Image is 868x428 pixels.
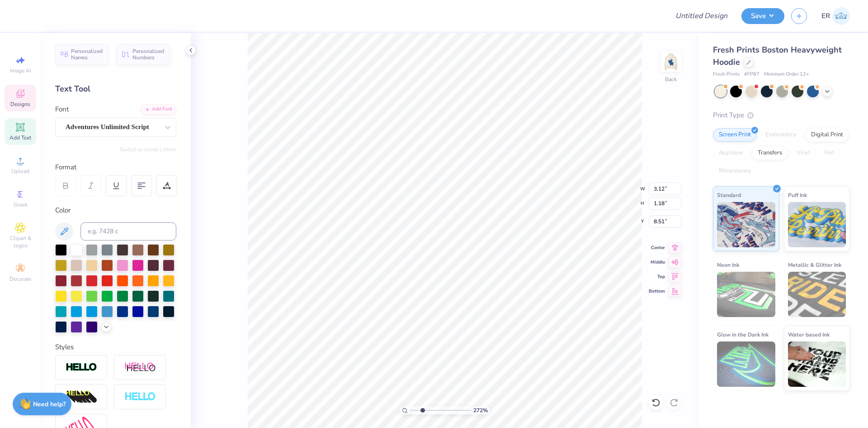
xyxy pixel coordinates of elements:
img: Puff Ink [788,202,846,247]
div: Applique [713,146,749,160]
a: ER [821,7,850,25]
span: Image AI [10,67,31,74]
input: e.g. 7428 c [80,222,176,240]
span: Middle [649,259,665,265]
span: Standard [717,190,741,200]
div: Back [665,75,677,83]
img: Water based Ink [788,341,846,387]
img: Metallic & Glitter Ink [788,272,846,317]
span: Add Text [9,134,31,141]
span: Decorate [9,275,31,283]
span: Fresh Prints [713,71,740,78]
div: Styles [55,342,176,352]
span: Personalized Names [71,48,103,61]
span: ER [821,11,830,21]
span: Water based Ink [788,330,830,339]
img: Standard [717,202,775,247]
span: Fresh Prints Boston Heavyweight Hoodie [713,44,842,67]
strong: Need help? [33,400,66,409]
div: Print Type [713,110,850,120]
span: Metallic & Glitter Ink [788,260,841,269]
button: Switch to Greek Letters [120,146,176,153]
div: Rhinestones [713,164,757,178]
div: Foil [819,146,840,160]
span: Puff Ink [788,190,807,200]
img: Stroke [66,362,97,373]
span: Upload [11,168,29,175]
img: Neon Ink [717,272,775,317]
span: Center [649,245,665,251]
img: Back [662,53,680,71]
div: Color [55,205,176,216]
span: Designs [10,101,30,108]
div: Transfers [752,146,788,160]
span: Minimum Order: 12 + [764,71,809,78]
div: Format [55,162,177,173]
div: Text Tool [55,83,176,95]
div: Vinyl [791,146,816,160]
span: Greek [14,201,28,208]
button: Save [741,8,784,24]
div: Screen Print [713,128,757,142]
div: Add Font [141,104,176,115]
span: Personalized Numbers [132,48,165,61]
label: Font [55,104,69,115]
span: Neon Ink [717,260,739,269]
img: Elijah Roquero [832,7,850,25]
img: Negative Space [124,392,156,402]
input: Untitled Design [668,7,735,25]
div: Digital Print [805,128,849,142]
span: # FP87 [744,71,759,78]
span: Bottom [649,288,665,294]
span: Clipart & logos [5,235,36,249]
img: Shadow [124,362,156,373]
img: Glow in the Dark Ink [717,341,775,387]
span: Top [649,274,665,280]
div: Embroidery [759,128,802,142]
span: 272 % [473,406,488,414]
img: 3d Illusion [66,390,97,404]
span: Glow in the Dark Ink [717,330,769,339]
